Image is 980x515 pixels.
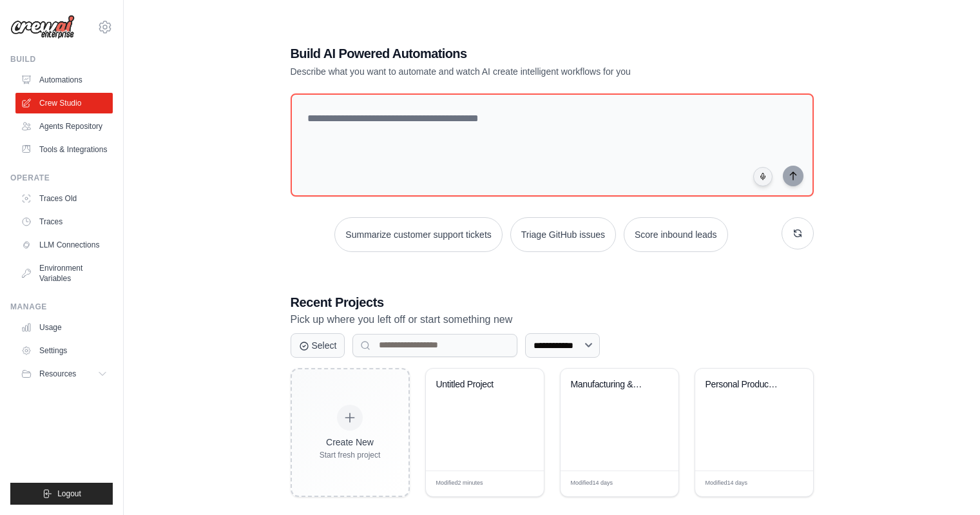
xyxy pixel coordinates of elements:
[57,489,81,499] span: Logout
[291,333,345,358] button: Select
[320,450,381,460] div: Start fresh project
[15,93,113,113] a: Crew Studio
[10,302,113,312] div: Manage
[10,173,113,183] div: Operate
[15,70,113,90] a: Automations
[648,479,658,489] span: Edit
[571,379,649,391] div: Manufacturing & Automotive News Bot
[753,167,773,186] button: Click to speak your automation idea
[15,188,113,209] a: Traces Old
[320,436,381,449] div: Create New
[334,217,502,252] button: Summarize customer support tickets
[782,217,814,249] button: Get new suggestions
[15,258,113,289] a: Environment Variables
[436,379,514,391] div: Untitled Project
[291,293,814,311] h3: Recent Projects
[624,217,728,252] button: Score inbound leads
[706,379,783,391] div: Personal Productivity Assistant
[10,15,75,39] img: Logo
[510,217,616,252] button: Triage GitHub issues
[15,364,113,384] button: Resources
[15,139,113,160] a: Tools & Integrations
[706,479,748,488] span: Modified 14 days
[15,116,113,137] a: Agents Repository
[10,54,113,64] div: Build
[291,311,814,328] p: Pick up where you left off or start something new
[39,369,76,379] span: Resources
[15,317,113,338] a: Usage
[15,211,113,232] a: Traces
[571,479,613,488] span: Modified 14 days
[10,483,113,505] button: Logout
[15,235,113,255] a: LLM Connections
[291,44,724,63] h1: Build AI Powered Automations
[513,479,524,489] span: Edit
[15,340,113,361] a: Settings
[291,65,724,78] p: Describe what you want to automate and watch AI create intelligent workflows for you
[782,479,793,489] span: Edit
[436,479,483,488] span: Modified 2 minutes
